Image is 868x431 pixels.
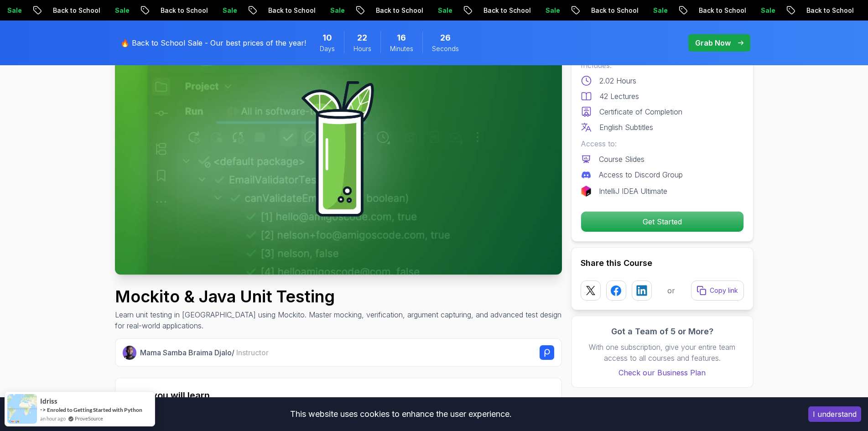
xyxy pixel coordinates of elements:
p: Back to School [798,6,860,15]
p: Get Started [581,212,743,232]
img: mockito-java-unit-testing_thumbnail [115,23,562,275]
p: Includes: [581,60,744,71]
p: IntelliJ IDEA Ultimate [599,186,667,197]
p: Sale [429,6,458,15]
p: Course Slides [599,154,645,165]
a: ProveSource [75,415,103,422]
p: Copy link [710,286,738,295]
p: Sale [106,6,135,15]
p: 2.02 Hours [599,75,636,86]
span: Hours [353,44,371,53]
p: Certificate of Completion [599,106,682,117]
p: Back to School [582,6,645,15]
img: provesource social proof notification image [7,394,37,424]
p: Access to: [581,138,744,149]
p: Back to School [690,6,752,15]
span: Seconds [432,44,459,53]
p: or [667,285,675,296]
p: English Subtitles [599,122,653,133]
a: Enroled to Getting Started with Python [47,406,142,413]
p: Sale [645,6,674,15]
span: Minutes [390,44,413,53]
span: -> [40,406,46,413]
button: Get Started [581,211,744,232]
span: Instructor [236,348,269,357]
p: Learn unit testing in [GEOGRAPHIC_DATA] using Mockito. Master mocking, verification, argument cap... [115,309,562,331]
span: idriss [40,397,57,405]
p: Mama Samba Braima Djalo / [140,347,269,358]
a: Check our Business Plan [581,367,744,378]
img: Nelson Djalo [123,346,137,360]
p: Back to School [260,6,322,15]
p: Sale [537,6,566,15]
span: 22 Hours [357,31,367,44]
span: 26 Seconds [440,31,451,44]
p: Back to School [367,6,429,15]
img: jetbrains logo [581,186,592,197]
p: With one subscription, give your entire team access to all courses and features. [581,342,744,363]
p: Access to Discord Group [599,169,683,180]
p: Back to School [152,6,214,15]
h3: Got a Team of 5 or More? [581,325,744,338]
div: This website uses cookies to enhance the user experience. [7,404,795,424]
p: 🔥 Back to School Sale - Our best prices of the year! [120,37,306,48]
p: 42 Lectures [599,91,639,102]
p: Sale [752,6,781,15]
span: an hour ago [40,415,66,422]
span: 16 Minutes [397,31,406,44]
p: Back to School [44,6,106,15]
p: Sale [322,6,351,15]
p: Sale [214,6,243,15]
button: Copy link [691,280,744,301]
h2: Share this Course [581,257,744,270]
p: Back to School [475,6,537,15]
h1: Mockito & Java Unit Testing [115,287,562,306]
span: Days [320,44,335,53]
button: Accept cookies [808,406,861,422]
p: Grab Now [695,37,731,48]
span: 10 Days [322,31,332,44]
h2: What you will learn [126,389,551,402]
